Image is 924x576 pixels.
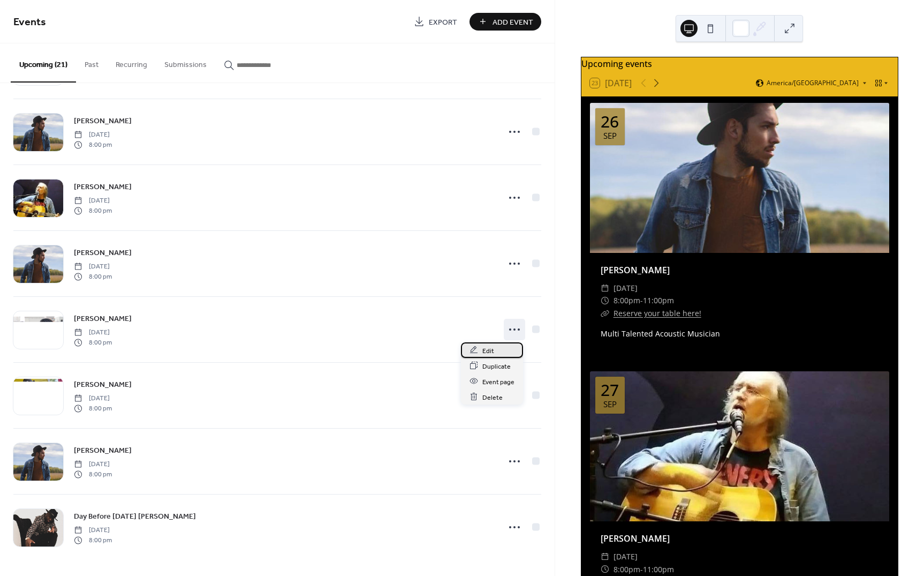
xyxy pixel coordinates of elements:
[13,12,46,33] span: Events
[74,511,196,522] span: Day Before [DATE] [PERSON_NAME]
[603,400,617,408] div: Sep
[601,533,670,544] a: [PERSON_NAME]
[74,379,132,391] span: [PERSON_NAME]
[601,264,670,276] a: [PERSON_NAME]
[614,294,640,307] span: 8:00pm
[74,313,132,325] span: [PERSON_NAME]
[74,444,132,457] a: [PERSON_NAME]
[601,563,609,576] div: ​
[74,535,112,545] span: 8:00 pm
[640,294,643,307] span: -
[429,17,457,28] span: Export
[74,328,112,338] span: [DATE]
[601,307,609,320] div: ​
[482,376,514,387] span: Event page
[74,115,132,127] a: [PERSON_NAME]
[643,563,674,576] span: 11:00pm
[74,262,112,272] span: [DATE]
[482,361,511,372] span: Duplicate
[601,550,609,563] div: ​
[74,140,112,149] span: 8:00 pm
[74,116,132,127] span: [PERSON_NAME]
[74,526,112,535] span: [DATE]
[406,13,465,31] a: Export
[107,43,156,81] button: Recurring
[74,181,132,193] a: [PERSON_NAME]
[601,114,619,130] div: 26
[581,57,898,70] div: Upcoming events
[74,338,112,347] span: 8:00 pm
[74,196,112,206] span: [DATE]
[643,294,674,307] span: 11:00pm
[469,13,541,31] button: Add Event
[601,382,619,398] div: 27
[74,130,112,140] span: [DATE]
[640,563,643,576] span: -
[614,308,701,318] a: Reserve your table here!
[493,17,533,28] span: Add Event
[614,282,638,295] span: [DATE]
[74,394,112,403] span: [DATE]
[74,272,112,281] span: 8:00 pm
[482,392,503,403] span: Delete
[156,43,215,81] button: Submissions
[603,132,617,140] div: Sep
[614,563,640,576] span: 8:00pm
[76,43,107,81] button: Past
[767,80,859,86] span: America/[GEOGRAPHIC_DATA]
[482,345,494,356] span: Edit
[601,282,609,295] div: ​
[74,246,132,259] a: [PERSON_NAME]
[74,248,132,259] span: [PERSON_NAME]
[11,43,76,83] button: Upcoming (21)
[74,445,132,457] span: [PERSON_NAME]
[74,403,112,413] span: 8:00 pm
[74,460,112,469] span: [DATE]
[74,206,112,215] span: 8:00 pm
[74,182,132,193] span: [PERSON_NAME]
[74,510,196,522] a: Day Before [DATE] [PERSON_NAME]
[74,312,132,325] a: [PERSON_NAME]
[601,294,609,307] div: ​
[590,328,889,339] div: Multi Talented Acoustic Musician
[74,378,132,391] a: [PERSON_NAME]
[74,469,112,479] span: 8:00 pm
[614,550,638,563] span: [DATE]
